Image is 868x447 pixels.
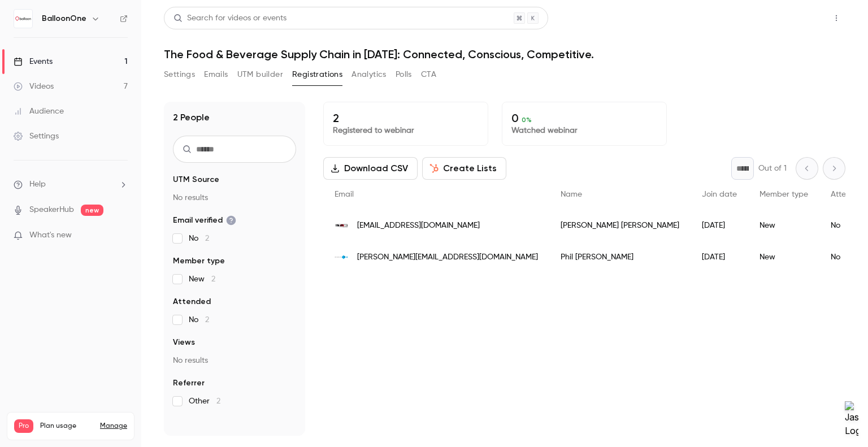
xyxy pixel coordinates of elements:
div: [DATE] [691,210,748,241]
button: UTM builder [237,66,283,84]
span: 0 % [522,116,532,124]
img: tgw.at [335,219,348,232]
span: No [189,314,209,326]
span: New [189,274,215,285]
span: What's new [29,229,72,241]
button: CTA [421,66,436,84]
button: Create Lists [422,157,506,180]
p: No results [173,192,296,203]
p: Registered to webinar [333,125,479,136]
h1: 2 People [173,111,210,124]
span: 2 [216,397,220,405]
div: [DATE] [691,241,748,273]
h6: BalloonOne [42,13,86,24]
button: Polls [396,66,412,84]
img: slimstock.com [335,254,348,261]
span: Email verified [173,215,236,226]
h1: The Food & Beverage Supply Chain in [DATE]: Connected, Conscious, Competitive. [164,47,845,61]
span: Name [561,190,582,198]
span: Attended [173,296,211,307]
div: Search for videos or events [173,12,287,24]
span: Plan usage [40,422,93,431]
span: Help [29,179,46,190]
p: Watched webinar [511,125,657,136]
span: No [189,233,209,244]
img: BalloonOne [14,10,32,28]
section: facet-groups [173,174,296,407]
span: Views [173,337,195,348]
div: Videos [14,81,54,92]
span: [EMAIL_ADDRESS][DOMAIN_NAME] [357,220,480,232]
button: Share [774,7,818,29]
button: Settings [164,66,195,84]
div: Phil [PERSON_NAME] [549,241,691,273]
button: Registrations [292,66,342,84]
span: Email [335,190,354,198]
p: 2 [333,111,479,125]
span: Member type [759,190,808,198]
iframe: Noticeable Trigger [114,231,128,241]
span: Referrer [173,377,205,389]
span: 2 [205,235,209,242]
span: Other [189,396,220,407]
p: No results [173,355,296,366]
a: Manage [100,422,127,431]
p: Out of 1 [758,163,787,174]
button: Download CSV [323,157,418,180]
p: 0 [511,111,657,125]
div: Settings [14,131,59,142]
li: help-dropdown-opener [14,179,128,190]
div: New [748,241,819,273]
button: Analytics [351,66,387,84]
span: Attended [831,190,865,198]
div: Events [14,56,53,67]
span: Join date [702,190,737,198]
span: [PERSON_NAME][EMAIL_ADDRESS][DOMAIN_NAME] [357,251,538,263]
div: Audience [14,106,64,117]
div: [PERSON_NAME] [PERSON_NAME] [549,210,691,241]
span: 2 [211,275,215,283]
button: Emails [204,66,228,84]
span: UTM Source [173,174,219,185]
span: Member type [173,255,225,267]
span: new [81,205,103,216]
span: 2 [205,316,209,324]
span: Pro [14,419,33,433]
a: SpeakerHub [29,204,74,216]
div: New [748,210,819,241]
